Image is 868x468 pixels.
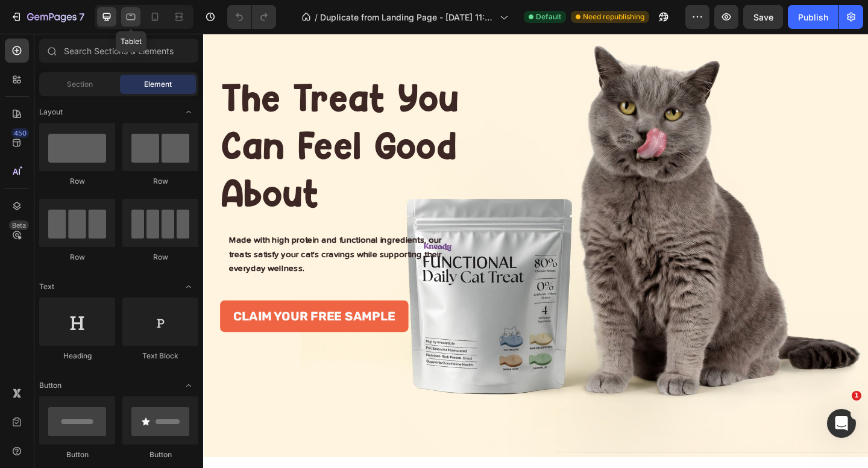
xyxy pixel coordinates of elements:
[320,11,495,23] span: Duplicate from Landing Page - [DATE] 11:14:54
[39,176,115,187] div: Row
[39,281,54,292] span: Text
[39,351,115,361] div: Heading
[315,11,318,23] span: /
[827,409,856,438] iframe: Intercom live chat
[179,277,198,296] span: Toggle open
[122,252,198,263] div: Row
[122,176,198,187] div: Row
[788,5,838,29] button: Publish
[536,11,561,22] span: Default
[753,12,773,22] span: Save
[39,107,63,117] span: Layout
[798,11,828,23] div: Publish
[852,391,861,401] span: 1
[5,5,90,29] button: 7
[9,220,29,230] div: Beta
[179,376,198,395] span: Toggle open
[39,449,115,460] div: Button
[11,128,29,138] div: 450
[203,34,868,468] iframe: Design area
[39,380,61,391] span: Button
[39,252,115,263] div: Row
[743,5,783,29] button: Save
[67,79,93,90] span: Section
[122,351,198,361] div: Text Block
[583,11,644,22] span: Need republishing
[179,102,198,122] span: Toggle open
[227,5,276,29] div: Undo/Redo
[144,79,172,90] span: Element
[39,39,198,63] input: Search Sections & Elements
[79,10,84,24] p: 7
[122,449,198,460] div: Button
